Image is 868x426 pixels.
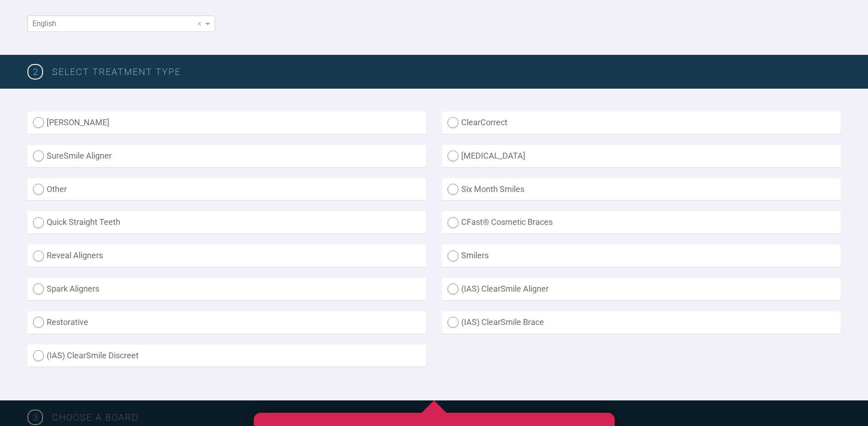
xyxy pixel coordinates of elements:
label: Spark Aligners [27,278,426,300]
span: Clear value [195,16,203,32]
label: Quick Straight Teeth [27,211,426,234]
span: 2 [27,64,43,80]
label: Six Month Smiles [442,178,841,201]
label: ClearCorrect [442,112,841,134]
span: × [197,19,201,27]
label: Reveal Aligners [27,245,426,267]
label: [PERSON_NAME] [27,112,426,134]
label: (IAS) ClearSmile Discreet [27,345,426,367]
label: (IAS) ClearSmile Brace [442,311,841,334]
label: Restorative [27,311,426,334]
label: [MEDICAL_DATA] [442,145,841,167]
label: CFast® Cosmetic Braces [442,211,841,234]
h3: SELECT TREATMENT TYPE [52,64,841,79]
label: Smilers [442,245,841,267]
label: (IAS) ClearSmile Aligner [442,278,841,300]
label: Other [27,178,426,201]
span: English [32,19,56,28]
label: SureSmile Aligner [27,145,426,167]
